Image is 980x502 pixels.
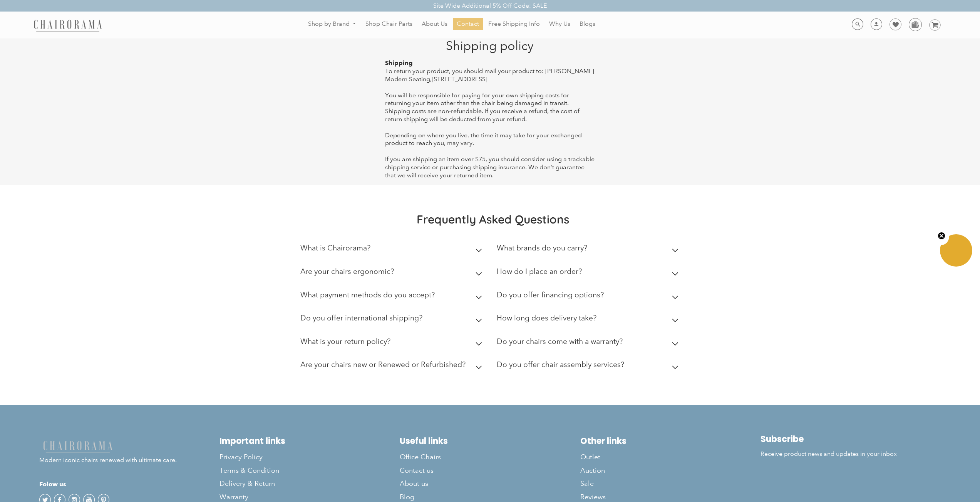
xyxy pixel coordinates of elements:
[385,59,413,67] strong: Shipping
[300,262,485,285] summary: Are your chairs ergonomic?
[219,436,400,446] h2: Important links
[497,290,604,299] h2: Do you offer financing options?
[385,92,580,123] span: You will be responsible for paying for your own shipping costs for returning your item other than...
[400,436,580,446] h2: Useful links
[139,18,764,32] nav: DesktopNavigation
[219,493,248,502] span: Warranty
[457,20,479,28] span: Contact
[497,308,682,332] summary: How long does delivery take?
[545,18,574,30] a: Why Us
[497,262,682,285] summary: How do I place an order?
[39,480,219,489] h4: Folow us
[453,18,483,30] a: Contact
[400,493,414,502] span: Blog
[29,18,106,32] img: chairorama
[580,453,600,462] span: Outlet
[219,464,400,477] a: Terms & Condition
[400,464,580,477] a: Contact us
[576,18,599,30] a: Blogs
[219,479,275,488] span: Delivery & Return
[300,355,485,378] summary: Are your chairs new or Renewed or Refurbished?
[300,243,370,252] h2: What is Chairorama?
[400,466,434,475] span: Contact us
[580,450,761,464] a: Outlet
[422,20,447,28] span: About Us
[580,436,761,446] h2: Other links
[580,464,761,477] a: Auction
[761,434,941,444] h2: Subscribe
[300,267,394,276] h2: Are your chairs ergonomic?
[580,20,595,28] span: Blogs
[300,285,485,309] summary: What payment methods do you accept?
[488,20,540,28] span: Free Shipping Info
[300,238,485,262] summary: What is Chairorama?
[362,18,416,30] a: Shop Chair Parts
[300,212,685,227] h2: Frequently Asked Questions
[300,290,435,299] h2: What payment methods do you accept?
[385,67,594,83] span: To return your product, you should mail your product to: [PERSON_NAME] Modern Seating,[STREET_ADD...
[580,477,761,490] a: Sale
[300,337,390,346] h2: What is your return policy?
[484,18,544,30] a: Free Shipping Info
[580,466,605,475] span: Auction
[39,440,116,453] img: chairorama
[497,314,596,322] h2: How long does delivery take?
[497,337,623,346] h2: Do your chairs come with a warranty?
[934,227,949,245] button: Close teaser
[385,155,595,179] span: If you are shipping an item over $75, you should consider using a trackable shipping service or p...
[940,235,972,267] div: Close teaser
[219,466,279,475] span: Terms & Condition
[497,267,582,276] h2: How do I place an order?
[400,479,428,488] span: About us
[418,18,451,30] a: About Us
[300,308,485,332] summary: Do you offer international shipping?
[497,360,624,369] h2: Do you offer chair assembly services?
[497,332,682,355] summary: Do your chairs come with a warranty?
[219,453,263,462] span: Privacy Policy
[761,450,941,458] p: Receive product news and updates in your inbox
[385,132,582,147] span: Depending on where you live, the time it may take for your exchanged product to reach you, may vary.
[497,355,682,378] summary: Do you offer chair assembly services?
[219,477,400,490] a: Delivery & Return
[300,360,466,369] h2: Are your chairs new or Renewed or Refurbished?
[549,20,570,28] span: Why Us
[580,479,594,488] span: Sale
[304,18,360,30] a: Shop by Brand
[219,450,400,464] a: Privacy Policy
[400,450,580,464] a: Office Chairs
[365,20,412,28] span: Shop Chair Parts
[400,453,441,462] span: Office Chairs
[580,493,606,502] span: Reviews
[300,314,422,322] h2: Do you offer international shipping?
[497,238,682,262] summary: What brands do you carry?
[300,332,485,355] summary: What is your return policy?
[497,243,587,252] h2: What brands do you carry?
[400,477,580,490] a: About us
[909,18,921,30] img: WhatsApp_Image_2024-07-12_at_16.23.01.webp
[385,38,595,53] h1: Shipping policy
[497,285,682,309] summary: Do you offer financing options?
